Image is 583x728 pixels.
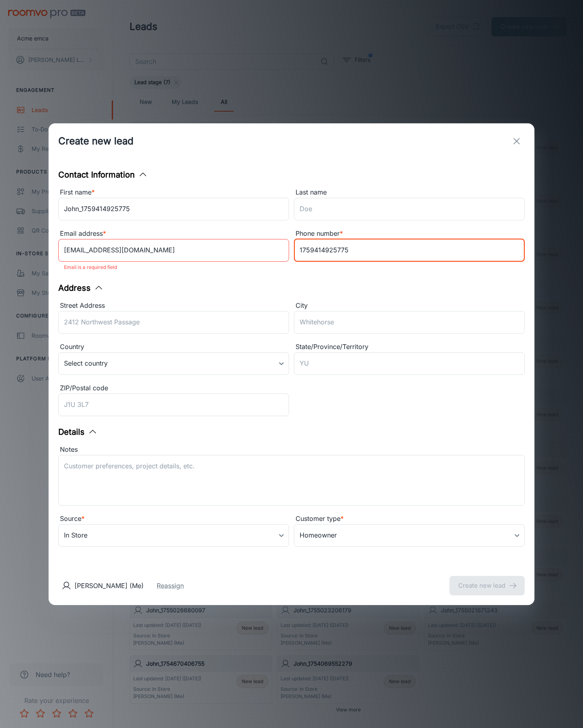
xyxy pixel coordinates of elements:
button: exit [509,133,525,149]
div: Homeowner [294,524,525,547]
div: Email address [58,229,289,239]
h1: Create new lead [58,134,134,148]
input: Doe [294,198,525,220]
button: Reassign [157,581,184,590]
input: myname@example.com [58,239,289,262]
input: John [58,198,289,220]
input: 2412 Northwest Passage [58,311,289,334]
button: Contact Information [58,169,148,181]
div: Street Address [58,301,289,311]
input: +1 439-123-4567 [294,239,525,262]
div: First name [58,187,289,198]
p: [PERSON_NAME] (Me) [74,581,144,590]
div: Customer type [294,514,525,524]
div: Notes [58,444,525,455]
div: Source [58,514,289,524]
div: In Store [58,524,289,547]
div: City [294,301,525,311]
div: State/Province/Territory [294,342,525,352]
input: YU [294,352,525,375]
div: Phone number [294,229,525,239]
input: J1U 3L7 [58,394,289,416]
p: Email is a required field [64,262,283,272]
div: Select country [58,352,289,375]
div: Last name [294,187,525,198]
input: Whitehorse [294,311,525,334]
button: Address [58,282,104,294]
button: Details [58,426,98,438]
div: ZIP/Postal code [58,383,289,394]
div: Country [58,342,289,352]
